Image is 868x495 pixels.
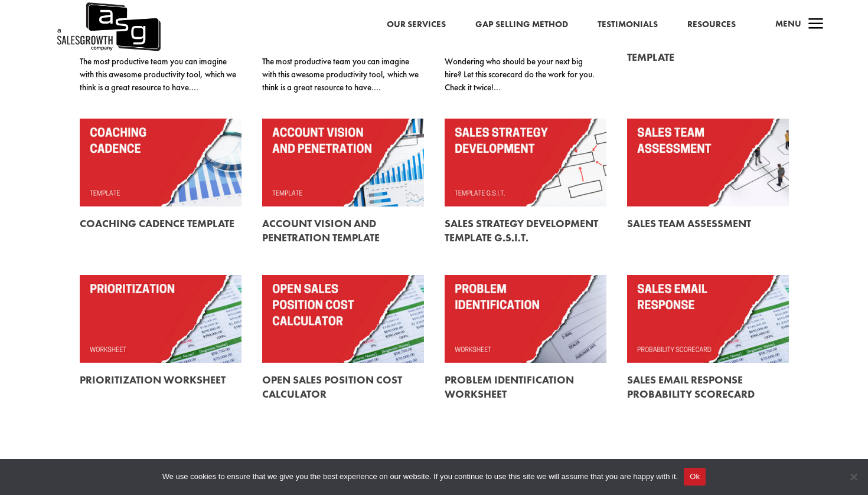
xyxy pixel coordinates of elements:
span: Menu [775,18,801,29]
a: Our Services [387,17,446,32]
span: No [847,471,859,483]
a: Gap Selling Method [475,17,568,32]
a: Testimonials [598,17,658,32]
span: We use cookies to ensure that we give you the best experience on our website. If you continue to ... [162,471,678,483]
a: Resources [687,17,736,32]
span: a [804,13,828,37]
button: Ok [684,468,706,486]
